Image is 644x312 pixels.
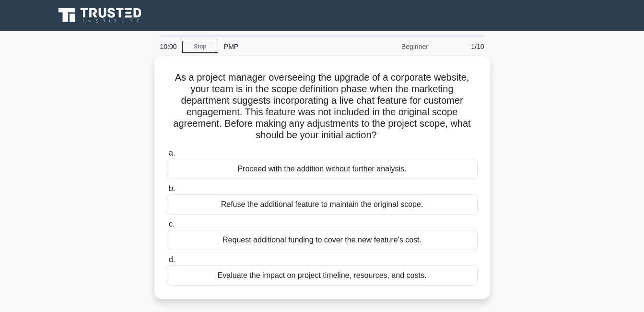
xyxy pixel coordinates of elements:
[182,41,218,53] a: Stop
[169,149,175,157] span: a.
[166,72,479,142] h5: As a project manager overseeing the upgrade of a corporate website, your team is in the scope def...
[434,37,490,56] div: 1/10
[167,194,478,215] div: Refuse the additional feature to maintain the original scope.
[167,230,478,250] div: Request additional funding to cover the new feature's cost.
[169,220,175,228] span: c.
[169,184,175,192] span: b.
[154,37,182,56] div: 10:00
[169,255,175,264] span: d.
[218,37,350,56] div: PMP
[350,37,434,56] div: Beginner
[167,265,478,286] div: Evaluate the impact on project timeline, resources, and costs.
[167,159,478,179] div: Proceed with the addition without further analysis.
